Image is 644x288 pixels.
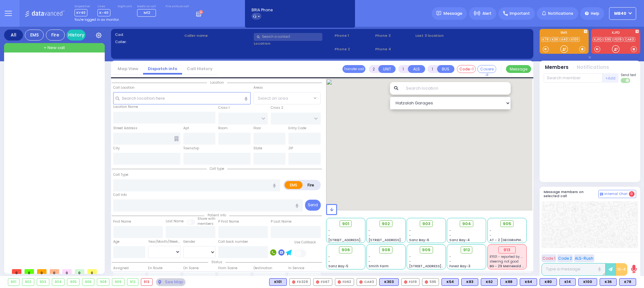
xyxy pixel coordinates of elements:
[378,65,396,73] button: UNIT
[415,33,472,38] label: Last 3 location
[425,280,428,284] img: red-radio-icon.svg
[437,65,454,73] button: BUS
[148,266,163,271] label: En Route
[500,278,517,286] div: BLS
[184,33,252,38] label: Caller name
[37,279,49,285] div: 903
[82,279,94,285] div: 906
[621,77,631,84] label: Turn off text
[271,105,283,110] label: Cross 2
[401,278,419,286] div: FD19
[591,31,640,36] label: KJFD
[541,254,556,262] button: Code 1
[328,254,330,259] span: -
[544,190,598,198] h5: Message members on selected call
[379,278,399,286] div: BLS
[113,146,120,151] label: City
[498,246,516,253] div: 913
[208,260,225,264] span: Status
[218,105,230,110] label: Cross 1
[593,37,603,42] a: KJFD
[62,269,72,274] span: 0
[600,193,603,196] img: comment-alt.png
[490,254,528,259] span: KY101 - reported by KY72
[490,238,536,242] span: AT - 2 [GEOGRAPHIC_DATA]
[285,181,303,189] label: EMS
[551,37,559,42] a: K36
[197,216,215,221] small: Share with
[253,146,262,151] label: State
[369,233,370,238] span: -
[305,200,321,211] button: Send
[113,66,143,72] a: Map View
[113,266,129,271] label: Assigned
[113,219,131,224] label: First Name
[218,239,248,244] label: Call back number
[252,7,273,13] span: BRIA Phone
[182,66,217,72] a: Call History
[449,228,451,233] span: -
[490,259,519,264] span: steering not good
[143,66,182,72] a: Dispatch info
[409,238,429,242] span: Sanz Bay-6
[369,254,370,259] span: -
[97,279,109,285] div: 908
[113,172,128,177] label: Call Type
[328,264,348,269] span: Sanz Bay-5
[75,9,87,16] span: KY40
[490,228,491,233] span: -
[112,279,124,285] div: 909
[269,278,287,286] div: K101
[113,85,135,90] label: Call Location
[461,278,478,286] div: K83
[183,126,189,131] label: Apt
[294,240,316,245] label: Use Callback
[441,278,459,286] div: K54
[316,280,319,284] img: red-radio-icon.svg
[559,278,576,286] div: BLS
[328,238,388,242] span: [STREET_ADDRESS][PERSON_NAME]
[449,238,470,242] span: Sanz Bay-4
[369,264,389,269] span: Smith Farm
[338,280,341,284] img: red-radio-icon.svg
[67,279,79,285] div: 905
[22,279,34,285] div: 902
[409,259,411,264] span: -
[490,264,525,269] span: BG - 29 Merriewold S.
[288,266,304,271] label: In Service
[560,37,569,42] a: K40
[500,278,517,286] div: K88
[271,219,291,224] label: P Last Name
[50,269,59,274] span: 0
[621,73,636,77] span: Send text
[559,278,576,286] div: K14
[25,9,67,17] img: Logo
[118,5,132,8] label: Night unit
[166,219,184,224] label: Last Name
[422,221,430,227] span: 903
[174,136,179,141] span: Other building occupants
[288,126,306,131] label: Entry Code
[183,239,195,244] label: Gender
[449,264,470,269] span: Forest Bay-3
[204,213,229,218] span: Patient info
[443,10,462,17] span: Message
[357,278,377,286] div: CAR3
[127,279,138,285] div: 912
[207,80,227,85] span: Location
[506,65,531,73] button: Message
[25,269,34,274] span: 0
[449,259,451,264] span: -
[97,9,110,16] span: K-40
[404,280,407,284] img: red-radio-icon.svg
[369,238,428,242] span: [STREET_ADDRESS][PERSON_NAME]
[544,73,602,83] input: Search member
[548,11,573,16] span: Notifications
[269,278,287,286] div: BLS
[409,254,411,259] span: -
[441,278,459,286] div: BLS
[254,41,333,46] label: Location
[113,126,137,131] label: Street Address
[449,254,451,259] span: -
[408,65,425,73] button: ALS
